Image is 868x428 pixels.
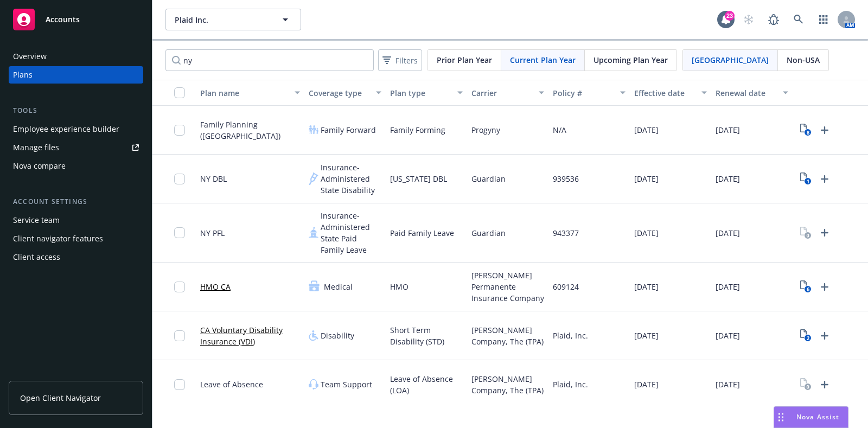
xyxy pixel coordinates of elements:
[13,139,59,156] div: Manage files
[9,196,143,207] div: Account settings
[816,224,833,241] a: Upload Plan Documents
[471,324,544,347] span: [PERSON_NAME] Company, The (TPA)
[9,120,143,138] a: Employee experience builder
[174,330,185,341] input: Toggle Row Selected
[787,54,820,66] span: Non-USA
[9,105,143,116] div: Tools
[390,124,445,136] span: Family Forming
[634,124,659,136] span: [DATE]
[471,373,544,396] span: [PERSON_NAME] Company, The (TPA)
[13,120,119,138] div: Employee experience builder
[9,48,143,65] a: Overview
[13,212,60,229] div: Service team
[390,173,447,184] span: [US_STATE] DBL
[634,330,659,341] span: [DATE]
[796,412,839,421] span: Nova Assist
[553,227,579,239] span: 943377
[788,9,809,30] a: Search
[390,373,463,396] span: Leave of Absence (LOA)
[716,227,740,239] span: [DATE]
[174,174,185,184] input: Toggle Row Selected
[711,80,793,106] button: Renewal date
[806,129,809,136] text: 8
[692,54,769,66] span: [GEOGRAPHIC_DATA]
[510,54,576,66] span: Current Plan Year
[9,66,143,84] a: Plans
[437,54,492,66] span: Prior Plan Year
[200,281,231,292] a: HMO CA
[20,392,101,404] span: Open Client Navigator
[716,330,740,341] span: [DATE]
[200,119,300,142] span: Family Planning ([GEOGRAPHIC_DATA])
[9,157,143,175] a: Nova compare
[390,281,409,292] span: HMO
[321,162,381,196] span: Insurance-Administered State Disability
[816,376,833,393] a: Upload Plan Documents
[196,80,304,106] button: Plan name
[380,53,420,68] span: Filters
[13,66,33,84] div: Plans
[9,4,143,35] a: Accounts
[471,173,506,184] span: Guardian
[797,278,814,296] a: View Plan Documents
[200,379,263,390] span: Leave of Absence
[816,122,833,139] a: Upload Plan Documents
[716,379,740,390] span: [DATE]
[13,157,66,175] div: Nova compare
[467,80,548,106] button: Carrier
[321,124,376,136] span: Family Forward
[553,87,614,99] div: Policy #
[200,87,288,99] div: Plan name
[471,227,506,239] span: Guardian
[200,227,225,239] span: NY PFL
[813,9,834,30] a: Switch app
[806,286,809,293] text: 6
[553,379,588,390] span: Plaid, Inc.
[630,80,711,106] button: Effective date
[174,379,185,390] input: Toggle Row Selected
[165,9,301,30] button: Plaid Inc.
[553,281,579,292] span: 609124
[634,87,695,99] div: Effective date
[13,230,103,247] div: Client navigator features
[174,227,185,238] input: Toggle Row Selected
[763,9,784,30] a: Report a Bug
[304,80,386,106] button: Coverage type
[797,170,814,188] a: View Plan Documents
[390,87,451,99] div: Plan type
[816,170,833,188] a: Upload Plan Documents
[774,407,788,427] div: Drag to move
[797,224,814,241] a: View Plan Documents
[386,80,467,106] button: Plan type
[13,248,60,266] div: Client access
[634,227,659,239] span: [DATE]
[378,49,422,71] button: Filters
[716,173,740,184] span: [DATE]
[175,14,269,25] span: Plaid Inc.
[174,87,185,98] input: Select all
[200,324,300,347] a: CA Voluntary Disability Insurance (VDI)
[634,379,659,390] span: [DATE]
[390,227,454,239] span: Paid Family Leave
[774,406,848,428] button: Nova Assist
[174,282,185,292] input: Toggle Row Selected
[725,11,735,21] div: 23
[9,230,143,247] a: Client navigator features
[13,48,47,65] div: Overview
[9,139,143,156] a: Manage files
[9,212,143,229] a: Service team
[806,335,809,342] text: 2
[593,54,668,66] span: Upcoming Plan Year
[165,49,374,71] input: Search by name
[806,178,809,185] text: 1
[816,327,833,344] a: Upload Plan Documents
[797,376,814,393] a: View Plan Documents
[390,324,463,347] span: Short Term Disability (STD)
[716,87,776,99] div: Renewal date
[471,124,500,136] span: Progyny
[797,327,814,344] a: View Plan Documents
[321,330,354,341] span: Disability
[200,173,227,184] span: NY DBL
[553,173,579,184] span: 939536
[716,124,740,136] span: [DATE]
